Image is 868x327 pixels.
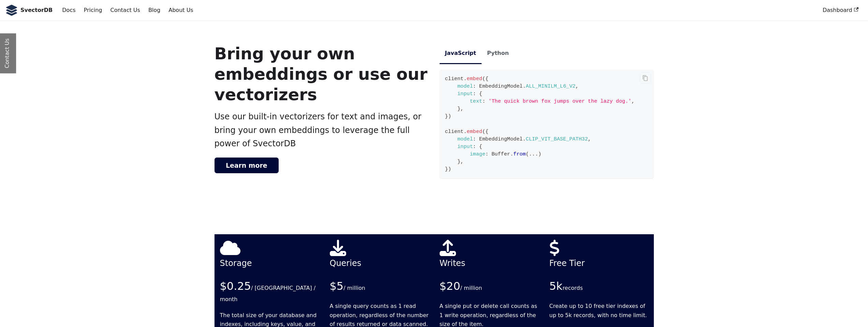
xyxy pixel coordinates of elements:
a: Dashboard [819,4,863,16]
p: Create up to 10 free tier indexes of up to 5k records, with no time limit. [549,302,648,320]
span: : [473,144,476,150]
span: CLIP_VIT_BASE_PATH32 [526,136,588,142]
span: . [464,129,467,135]
span: } [457,159,460,165]
span: . [464,76,467,82]
span: : [473,83,476,89]
span: { [479,91,482,97]
p: Writes [440,257,539,270]
span: client [445,76,464,82]
span: { [485,129,488,135]
span: : [485,151,488,157]
span: ( [482,129,485,135]
h3: Bring your own embeddings or use our vectorizers [215,43,429,105]
span: } [457,106,460,112]
span: $0.25 [220,280,251,293]
span: ) [538,151,541,157]
li: Python [482,43,514,64]
p: Queries [330,257,429,270]
img: SvectorDB Logo [5,5,18,16]
span: { [479,144,482,150]
a: Docs [58,4,79,16]
p: Free Tier [549,257,648,270]
span: . [523,83,526,89]
b: SvectorDB [20,6,53,15]
p: / million [330,277,429,295]
li: JavaScript [440,43,482,64]
a: Pricing [80,4,106,16]
button: Copy code to clipboard [640,72,651,84]
span: EmbeddingModel [479,83,523,89]
span: Use our built-in vectorizers for text and images, or bring your own embeddings to leverage the fu... [215,112,422,148]
span: ) [448,166,451,172]
span: client [445,129,464,135]
span: model [457,136,473,142]
span: embed [467,76,482,82]
span: 'The quick brown fox jumps over the lazy dog.' [488,98,631,104]
span: : [473,136,476,142]
span: $5 [330,280,344,293]
a: SvectorDB LogoSvectorDB [5,5,53,16]
span: ( [526,151,529,157]
span: input [457,144,473,150]
span: : [473,91,476,97]
span: , [588,136,591,142]
span: , [575,83,578,89]
span: : [482,98,485,104]
span: embed [467,129,482,135]
span: , [460,159,464,165]
span: . [510,151,513,157]
span: input [457,91,473,97]
span: } [445,113,448,119]
span: } [445,166,448,172]
span: EmbeddingModel [479,136,523,142]
span: , [631,98,634,104]
p: Storage [220,257,319,270]
span: text [470,98,482,104]
a: Blog [144,4,164,16]
span: image [470,151,485,157]
span: from [513,151,526,157]
a: Learn more [215,158,279,174]
span: { [485,76,488,82]
p: records [549,277,648,295]
p: / [GEOGRAPHIC_DATA] / month [220,277,319,304]
a: Contact Us [106,4,144,16]
span: ) [448,113,451,119]
span: ... [529,151,538,157]
a: About Us [164,4,197,16]
span: . [523,136,526,142]
span: $20 [440,280,460,293]
p: / million [440,277,539,295]
span: ALL_MINILM_L6_V2 [526,83,576,89]
span: , [460,106,464,112]
span: Buffer [491,151,510,157]
span: 5k [549,280,563,293]
span: model [457,83,473,89]
span: ( [482,76,485,82]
